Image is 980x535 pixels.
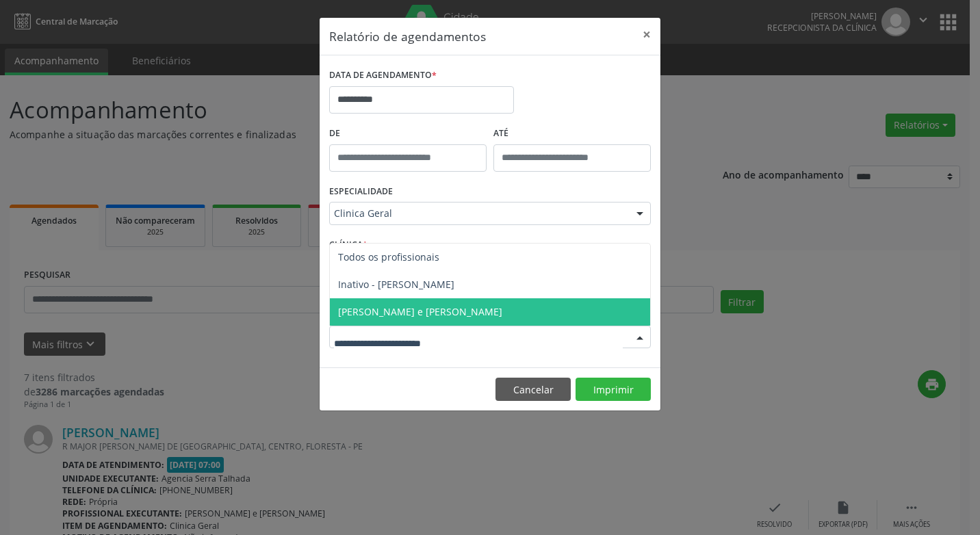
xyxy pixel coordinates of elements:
[576,378,651,401] button: Imprimir
[334,207,623,220] span: Clinica Geral
[495,378,571,401] button: Cancelar
[338,278,454,291] span: Inativo - [PERSON_NAME]
[338,250,439,263] span: Todos os profissionais
[633,18,660,51] button: Close
[329,65,437,86] label: DATA DE AGENDAMENTO
[329,123,487,144] label: De
[329,181,393,203] label: ESPECIALIDADE
[329,235,367,256] label: CLÍNICA
[493,123,651,144] label: ATÉ
[338,305,502,318] span: [PERSON_NAME] e [PERSON_NAME]
[329,27,486,45] h5: Relatório de agendamentos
